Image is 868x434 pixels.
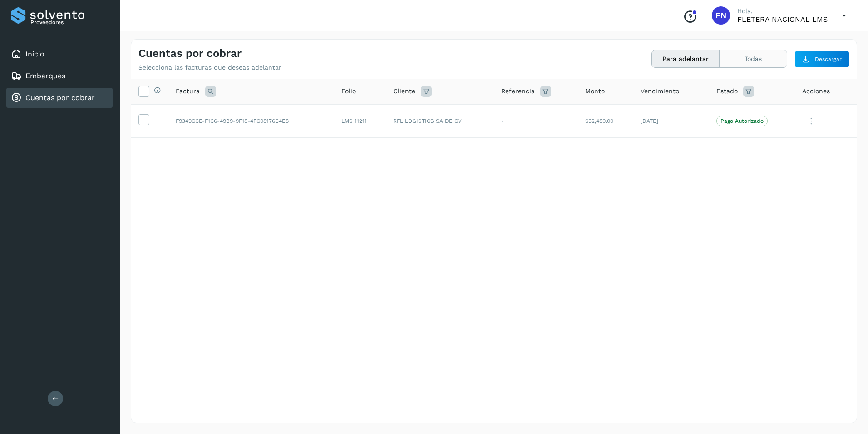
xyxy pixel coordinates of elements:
span: Estado [716,86,738,96]
td: [DATE] [633,104,710,138]
span: Acciones [802,86,830,96]
p: Pago Autorizado [720,118,764,124]
p: Selecciona las facturas que deseas adelantar [138,64,281,71]
span: Folio [341,86,356,96]
td: - [494,104,577,138]
p: FLETERA NACIONAL LMS [737,15,828,24]
div: Embarques [6,66,113,86]
span: Referencia [501,86,535,96]
div: Inicio [6,44,113,64]
td: $32,480.00 [578,104,633,138]
p: Hola, [737,7,828,15]
div: Cuentas por cobrar [6,88,113,108]
td: RFL LOGISTICS SA DE CV [386,104,494,138]
td: F9349CCE-F1C6-49B9-9F18-4FC08176C4E8 [168,104,334,138]
td: LMS 11211 [334,104,386,138]
span: Monto [585,86,605,96]
button: Todas [720,50,787,67]
a: Inicio [25,50,44,58]
button: Descargar [794,51,849,67]
span: Vencimiento [641,86,679,96]
span: Cliente [393,86,415,96]
h4: Cuentas por cobrar [138,47,242,60]
span: Descargar [815,55,842,63]
button: Para adelantar [652,50,720,67]
p: Proveedores [30,19,109,25]
a: Embarques [25,71,65,80]
a: Cuentas por cobrar [25,93,95,102]
span: Factura [176,86,200,96]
